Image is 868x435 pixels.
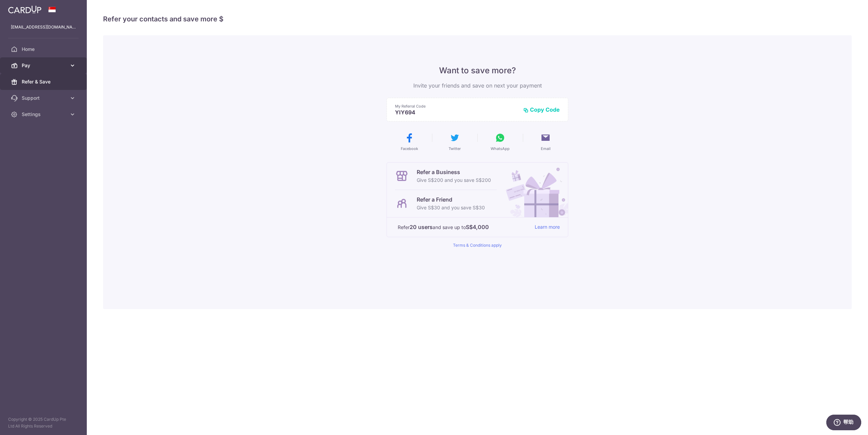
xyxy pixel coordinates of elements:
button: WhatsApp [480,132,520,151]
a: Terms & Conditions apply [453,243,502,248]
img: CardUp [8,5,41,14]
span: 帮助 [17,4,28,11]
button: Copy Code [523,106,560,113]
p: Give S$30 and you save S$30 [417,204,485,212]
p: My Referral Code [395,103,518,109]
strong: S$4,000 [466,223,489,231]
strong: 20 users [410,223,433,231]
iframe: 打开一个小组件，您可以在其中找到更多信息 [826,415,861,432]
span: Home [22,46,66,53]
a: Learn more [535,223,560,231]
button: Email [526,132,566,151]
p: Invite your friends and save on next your payment [387,81,568,90]
h4: Refer your contacts and save more $ [103,14,852,24]
button: Facebook [389,132,429,151]
p: Give S$200 and you save S$200 [417,176,491,184]
p: Refer a Business [417,168,491,176]
span: Email [541,146,551,151]
p: [EMAIL_ADDRESS][DOMAIN_NAME] [11,24,76,31]
p: YIY694 [395,109,518,116]
span: Pay [22,62,66,69]
p: Refer and save up to [398,223,529,231]
span: Settings [22,111,66,118]
span: WhatsApp [491,146,510,151]
img: Refer [499,163,568,217]
span: Twitter [449,146,461,151]
p: Refer a Friend [417,195,485,204]
span: Facebook [401,146,418,151]
span: Refer & Save [22,78,66,85]
p: Want to save more? [387,65,568,76]
button: Twitter [435,132,475,151]
span: Support [22,95,66,101]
